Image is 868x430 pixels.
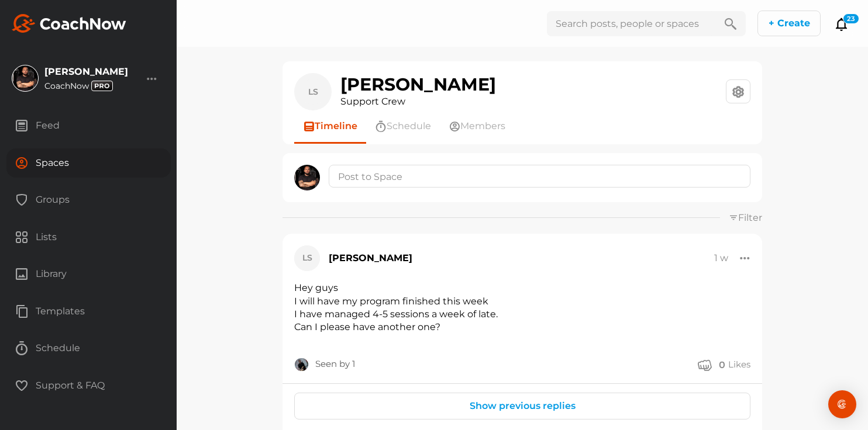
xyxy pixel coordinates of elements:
[6,185,171,214] div: Groups
[835,17,849,32] button: 23
[315,119,357,133] span: Timeline
[6,223,171,252] div: Lists
[6,334,171,363] div: Schedule
[828,390,856,418] div: Open Intercom Messenger
[44,81,128,91] div: CoachNow
[12,14,126,33] img: svg+xml;base64,PHN2ZyB3aWR0aD0iMTk2IiBoZWlnaHQ9IjMyIiB2aWV3Qm94PSIwIDAgMTk2IDMyIiBmaWxsPSJub25lIi...
[6,259,171,289] div: Library
[460,393,585,418] button: Show previous replies
[91,81,113,91] img: svg+xml;base64,PHN2ZyB3aWR0aD0iMzciIGhlaWdodD0iMTgiIHZpZXdCb3g9IjAgMCAzNyAxOCIgZmlsbD0ibm9uZSIgeG...
[757,11,821,36] button: + Create
[729,212,762,223] a: Filter
[44,67,128,77] div: [PERSON_NAME]
[6,111,171,148] a: Feed
[698,358,725,372] button: 0
[366,110,440,142] a: Schedule
[340,95,496,109] div: Support Crew
[12,65,38,91] img: square_e7f1524cf1e2191e5ad752e309cfe521.jpg
[6,371,171,408] a: Support & FAQ
[294,110,366,142] a: Timeline
[6,148,171,186] a: Spaces
[300,79,326,105] div: LS
[6,223,171,260] a: Lists
[6,334,171,371] a: Schedule
[6,259,171,297] a: Library
[714,252,728,264] div: 1 w
[329,251,412,265] div: [PERSON_NAME]
[294,358,309,372] img: square_d01664a8dbaf26e9a616b4ef58efc8bf.jpg
[315,358,355,372] div: Seen by 1
[440,110,514,142] a: Members
[294,245,320,271] div: LS
[294,282,750,334] div: Hey guys I will have my program finished this week I have managed 4-5 sessions a week of late. Ca...
[6,185,171,223] a: Groups
[6,111,171,140] div: Feed
[460,119,505,133] span: Members
[387,119,431,133] span: Schedule
[843,13,859,24] div: 23
[728,358,750,372] div: Likes
[6,297,171,334] a: Templates
[547,11,715,36] input: Search posts, people or spaces
[6,297,171,326] div: Templates
[6,371,171,400] div: Support & FAQ
[294,165,320,190] img: square_e7f1524cf1e2191e5ad752e309cfe521.jpg
[6,148,171,178] div: Spaces
[719,359,725,371] div: 0
[340,75,496,95] h1: [PERSON_NAME]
